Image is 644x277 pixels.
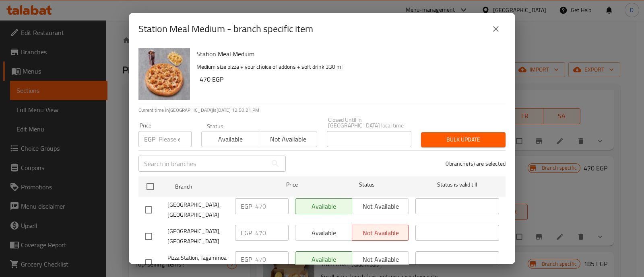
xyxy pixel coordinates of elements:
span: Available [205,133,256,145]
span: Status [325,180,409,190]
button: close [486,19,506,39]
span: Branch [175,182,259,192]
p: Current time in [GEOGRAPHIC_DATA] is [DATE] 12:50:21 PM [138,107,506,114]
p: 0 branche(s) are selected [446,160,506,168]
input: Please enter price [255,251,289,267]
span: [GEOGRAPHIC_DATA], [GEOGRAPHIC_DATA] [167,226,229,246]
p: Medium size pizza + your choice of addons + soft drink 330 ml [196,62,499,72]
input: Please enter price [255,225,289,241]
button: Not available [259,131,317,147]
h2: Station Meal Medium - branch specific item [138,23,313,35]
span: Status is valid till [415,180,499,190]
img: Station Meal Medium [138,48,190,100]
h6: Station Meal Medium [196,48,499,60]
button: Available [201,131,259,147]
h6: 470 EGP [200,74,499,85]
input: Please enter price [255,198,289,214]
span: Not available [262,133,314,145]
p: EGP [241,201,252,211]
p: EGP [241,228,252,238]
span: Bulk update [427,135,499,145]
span: Price [265,180,319,190]
span: Pizza Station, Tagammoa 5 - [GEOGRAPHIC_DATA] [167,253,229,273]
input: Search in branches [138,156,267,172]
p: EGP [241,254,252,264]
p: EGP [144,134,155,144]
input: Please enter price [159,131,192,147]
button: Bulk update [421,132,506,147]
span: [GEOGRAPHIC_DATA],[GEOGRAPHIC_DATA] [167,200,229,220]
